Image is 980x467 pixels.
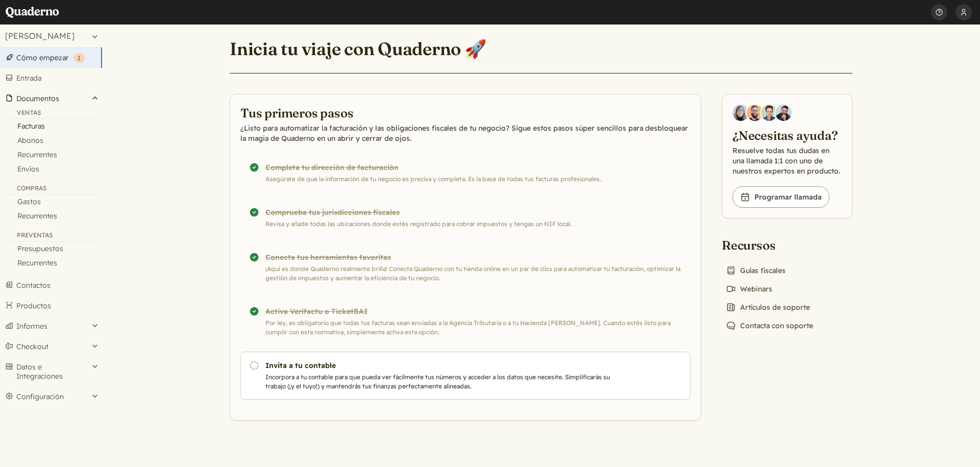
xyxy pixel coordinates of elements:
[240,123,691,143] p: ¿Listo para automatizar la facturación y las obligaciones fiscales de tu negocio? Sigue estos pas...
[732,186,829,208] a: Programar llamada
[722,300,814,314] a: Artículos de soporte
[761,105,777,121] img: Ivo Oltmans, Business Developer at Quaderno
[265,373,614,391] p: Incorpora a tu contable para que pueda ver fácilmente tus números y acceder a los datos que neces...
[78,54,81,62] span: 1
[4,109,98,119] div: Ventas
[230,38,486,60] h1: Inicia tu viaje con Quaderno 🚀
[4,184,98,194] div: Compras
[775,105,792,121] img: Javier Rubio, DevRel at Quaderno
[722,282,776,296] a: Webinars
[747,105,763,121] img: Jairo Fumero, Account Executive at Quaderno
[265,360,614,371] h3: Invita a tu contable
[240,105,691,121] h2: Tus primeros pasos
[240,352,691,400] a: Invita a tu contable Incorpora a tu contable para que pueda ver fácilmente tus números y acceder ...
[732,145,842,176] p: Resuelve todas tus dudas en una llamada 1:1 con uno de nuestros expertos en producto.
[732,127,842,143] h2: ¿Necesitas ayuda?
[4,231,98,241] div: Preventas
[722,237,817,253] h2: Recursos
[722,263,790,278] a: Guías fiscales
[722,318,817,333] a: Contacta con soporte
[732,105,749,121] img: Diana Carrasco, Account Executive at Quaderno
